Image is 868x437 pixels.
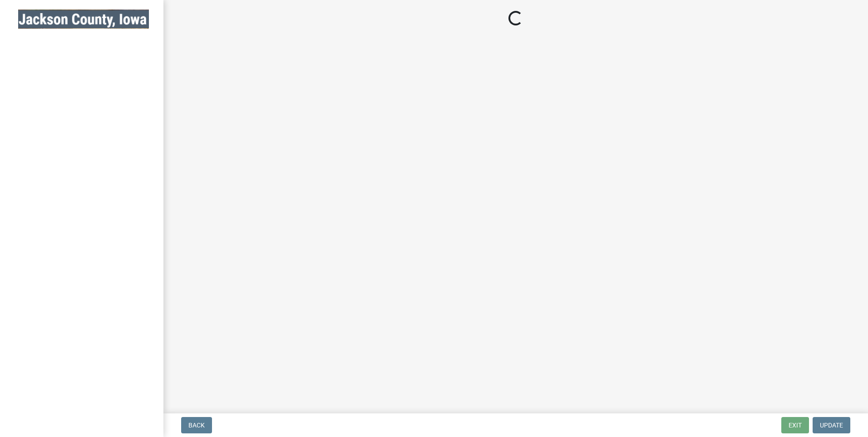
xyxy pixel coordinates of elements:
span: Back [188,422,205,429]
button: Exit [781,417,809,433]
button: Back [181,417,212,433]
img: Jackson County, Iowa [18,10,149,29]
span: Update [820,422,843,429]
button: Update [813,417,850,433]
